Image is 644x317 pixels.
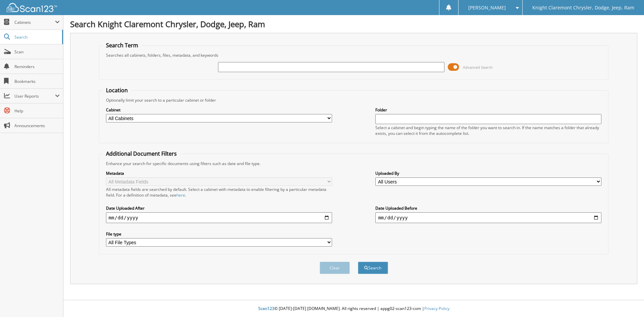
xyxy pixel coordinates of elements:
[176,192,185,198] a: here
[14,93,55,99] span: User Reports
[424,306,449,311] a: Privacy Policy
[63,301,644,317] div: © [DATE]-[DATE] [DOMAIN_NAME]. All rights reserved | appg02-scan123-com |
[106,205,332,211] label: Date Uploaded After
[375,107,601,113] label: Folder
[103,87,131,94] legend: Location
[106,170,332,176] label: Metadata
[532,6,634,10] span: Knight Claremont Chrysler, Dodge, Jeep, Ram
[14,78,60,84] span: Bookmarks
[463,65,493,70] span: Advanced Search
[70,18,637,30] h1: Search Knight Claremont Chrysler, Dodge, Jeep, Ram
[103,161,605,166] div: Enhance your search for specific documents using filters such as date and file type.
[14,49,60,55] span: Scan
[14,34,59,40] span: Search
[375,205,601,211] label: Date Uploaded Before
[103,150,180,157] legend: Additional Document Filters
[103,52,605,58] div: Searches all cabinets, folders, files, metadata, and keywords
[7,3,57,12] img: scan123-logo-white.svg
[103,42,142,49] legend: Search Term
[358,262,388,274] button: Search
[258,306,274,311] span: Scan123
[106,212,332,223] input: start
[103,97,605,103] div: Optionally limit your search to a particular cabinet or folder
[375,212,601,223] input: end
[375,125,601,136] div: Select a cabinet and begin typing the name of the folder you want to search in. If the name match...
[320,262,350,274] button: Clear
[106,107,332,113] label: Cabinet
[468,6,506,10] span: [PERSON_NAME]
[375,170,601,176] label: Uploaded By
[106,187,332,198] div: All metadata fields are searched by default. Select a cabinet with metadata to enable filtering b...
[14,64,60,69] span: Reminders
[14,108,60,114] span: Help
[14,123,60,128] span: Announcements
[14,19,55,25] span: Cabinets
[106,231,332,237] label: File type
